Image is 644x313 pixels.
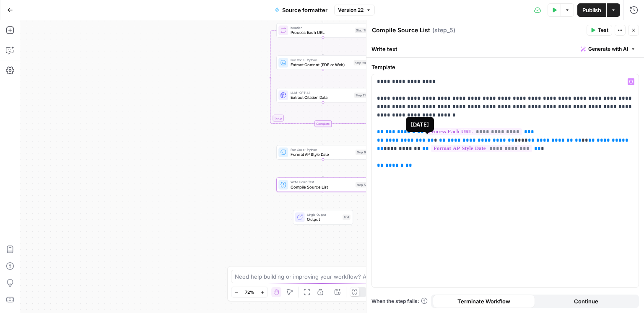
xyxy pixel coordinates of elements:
div: End [343,215,351,220]
div: Step 5 [356,182,367,187]
span: Continue [574,297,598,305]
button: Generate with AI [577,44,639,54]
div: LoopIterationProcess Each URLStep 11 [276,23,369,37]
span: Version 22 [338,6,364,14]
span: Compile Source List [291,184,353,190]
a: When the step fails: [371,297,428,305]
span: Extract Citation Data [291,94,352,100]
g: Edge from step_6 to step_5 [322,159,324,177]
span: Process Each URL [291,29,353,35]
g: Edge from step_11-iteration-end to step_6 [322,127,324,145]
span: 72% [245,289,254,295]
g: Edge from step_1 to step_11 [322,5,324,23]
span: Format AP Style Date [291,151,353,157]
span: Write Liquid Text [291,180,353,184]
div: Single OutputOutputEnd [276,210,369,224]
button: Test [587,25,612,36]
span: Run Code · Python [291,58,351,62]
span: Source formatter [282,6,327,14]
div: Step 20 [354,60,367,65]
span: Output [307,216,340,222]
span: Iteration [291,25,353,30]
button: Continue [535,295,637,308]
button: Source formatter [270,3,332,17]
g: Edge from step_5 to end [322,192,324,210]
button: Version 22 [334,5,375,16]
span: Run Code · Python [291,147,353,152]
div: Step 11 [355,28,367,33]
span: ( step_5 ) [432,26,455,34]
div: Complete [314,120,332,127]
div: LLM · GPT-4.1Extract Citation DataStep 21 [276,88,369,102]
button: Publish [577,3,606,17]
span: Single Output [307,212,340,217]
span: Extract Content (PDF or Web) [291,62,351,68]
span: Test [598,26,608,34]
div: Write Liquid TextCompile Source ListStep 5 [276,178,369,192]
span: LLM · GPT-4.1 [291,90,352,95]
span: Publish [582,6,601,14]
div: Run Code · PythonExtract Content (PDF or Web)Step 20 [276,56,369,70]
span: Terminate Workflow [457,297,510,305]
g: Edge from step_11 to step_20 [322,37,324,55]
div: Run Code · PythonFormat AP Style DateStep 6 [276,145,369,159]
div: Complete [276,120,369,127]
textarea: Compile Source List [372,26,430,34]
div: Write text [366,40,644,57]
label: Template [371,63,639,71]
span: Generate with AI [588,45,628,53]
div: Step 6 [356,150,367,155]
g: Edge from step_20 to step_21 [322,70,324,88]
div: Step 21 [354,93,367,98]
